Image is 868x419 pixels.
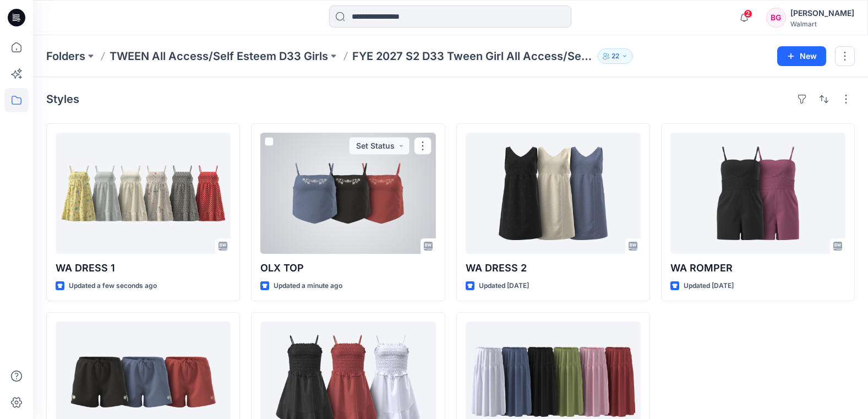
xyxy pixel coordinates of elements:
p: Updated [DATE] [684,280,734,292]
p: WA DRESS 1 [56,260,231,276]
p: FYE 2027 S2 D33 Tween Girl All Access/Self Esteem [352,48,593,64]
a: WA DRESS 2 [466,133,641,254]
a: Folders [46,48,85,64]
h4: Styles [46,92,79,106]
button: 22 [598,48,633,64]
p: WA DRESS 2 [466,260,641,276]
p: 22 [612,50,619,62]
span: 2 [744,9,752,18]
div: [PERSON_NAME] [790,7,854,20]
p: OLX TOP [260,260,435,276]
a: WA ROMPER [670,133,845,254]
div: BG [766,8,786,28]
p: Updated [DATE] [479,280,529,292]
a: OLX TOP [260,133,435,254]
a: WA DRESS 1 [56,133,231,254]
div: Walmart [790,20,854,28]
p: WA ROMPER [670,260,845,276]
button: New [777,46,826,66]
p: Updated a minute ago [274,280,342,292]
a: TWEEN All Access/Self Esteem D33 Girls [110,48,328,64]
p: Updated a few seconds ago [69,280,157,292]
